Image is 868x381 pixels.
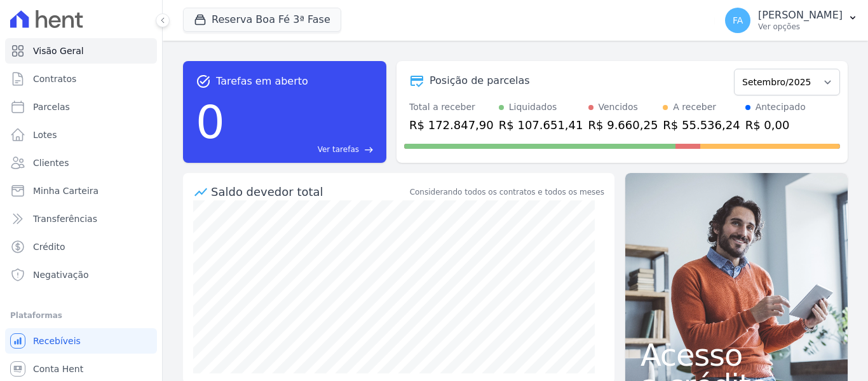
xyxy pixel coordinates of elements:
[430,73,530,88] div: Posição de parcelas
[715,3,868,38] button: FA [PERSON_NAME] Ver opções
[673,100,716,114] div: A receber
[409,100,494,114] div: Total a receber
[33,335,81,347] span: Recebíveis
[5,122,157,148] a: Lotes
[756,100,806,114] div: Antecipado
[5,38,157,64] a: Visão Geral
[641,340,832,370] span: Acesso
[758,9,843,22] p: [PERSON_NAME]
[499,116,583,134] div: R$ 107.651,41
[230,144,374,155] a: Ver tarefas east
[5,234,157,260] a: Crédito
[33,363,83,375] span: Conta Hent
[409,116,494,134] div: R$ 172.847,90
[216,74,308,89] span: Tarefas em aberto
[364,145,374,155] span: east
[588,116,658,134] div: R$ 9.660,25
[33,212,97,225] span: Transferências
[758,22,843,32] p: Ver opções
[745,116,806,134] div: R$ 0,00
[33,45,84,57] span: Visão Geral
[33,73,76,85] span: Contratos
[5,66,157,92] a: Contratos
[33,184,98,197] span: Minha Carteira
[5,178,157,204] a: Minha Carteira
[5,206,157,232] a: Transferências
[33,268,89,281] span: Negativação
[5,150,157,176] a: Clientes
[196,89,225,155] div: 0
[5,262,157,287] a: Negativação
[196,74,211,89] span: task_alt
[33,128,57,141] span: Lotes
[211,183,407,200] div: Saldo devedor total
[410,186,604,198] div: Considerando todos os contratos e todos os meses
[10,308,152,323] div: Plataformas
[5,328,157,354] a: Recebíveis
[733,16,743,25] span: FA
[183,8,341,32] button: Reserva Boa Fé 3ª Fase
[33,240,65,253] span: Crédito
[318,144,359,155] span: Ver tarefas
[663,116,740,134] div: R$ 55.536,24
[5,94,157,120] a: Parcelas
[509,100,557,114] div: Liquidados
[33,100,70,113] span: Parcelas
[599,100,638,114] div: Vencidos
[33,156,69,169] span: Clientes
